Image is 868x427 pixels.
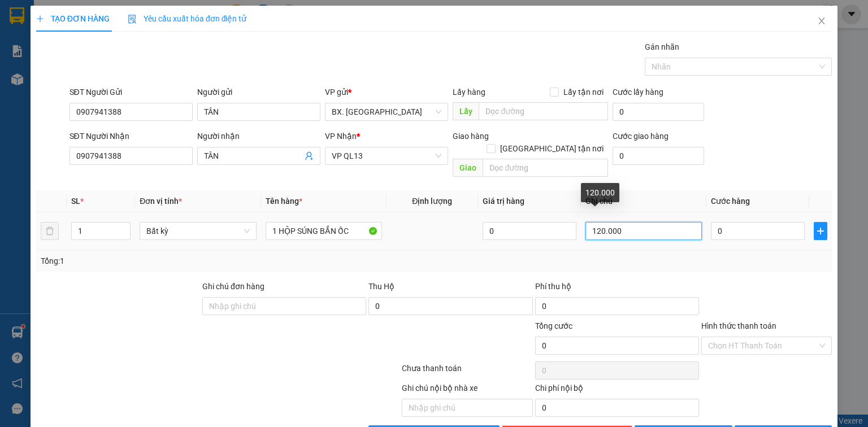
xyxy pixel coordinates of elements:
label: Ghi chú đơn hàng [202,282,264,291]
input: 0 [483,222,576,240]
div: Phí thu hộ [535,280,699,297]
div: Người gửi [197,86,320,98]
span: Định lượng [412,197,452,206]
span: VP Nhận [325,132,357,141]
div: Người nhận [197,130,320,142]
input: Cước lấy hàng [613,103,704,121]
span: Đơn vị tính [140,197,182,206]
span: Giao [453,159,483,177]
div: SĐT Người Gửi [70,86,193,98]
span: BX. Ninh Sơn [332,103,441,120]
input: VD: Bàn, Ghế [266,222,382,240]
span: Giá trị hàng [483,197,524,206]
label: Cước giao hàng [613,132,669,141]
div: SĐT Người Nhận [70,130,193,142]
input: Dọc đường [479,102,608,120]
span: Lấy [453,102,479,120]
span: Yêu cầu xuất hóa đơn điện tử [128,14,247,23]
div: VP gửi [325,86,448,98]
span: [GEOGRAPHIC_DATA] tận nơi [496,142,608,155]
span: plus [36,15,44,23]
span: SL [71,197,80,206]
span: Tổng cước [535,321,572,330]
button: plus [814,222,827,240]
label: Hình thức thanh toán [701,321,776,330]
span: Tên hàng [266,197,302,206]
label: Gán nhãn [645,42,679,51]
span: Lấy hàng [453,88,485,97]
img: icon [128,15,137,24]
b: Biên nhận gởi hàng hóa [73,16,108,108]
span: Giao hàng [453,132,489,141]
button: Close [806,6,837,37]
div: Chưa thanh toán [401,362,533,382]
div: Tổng: 1 [41,255,336,267]
span: TẠO ĐƠN HÀNG [36,14,110,23]
span: Cước hàng [711,197,750,206]
span: VP QL13 [332,147,441,164]
div: Ghi chú nội bộ nhà xe [402,382,532,399]
span: plus [814,226,827,236]
button: delete [41,222,59,240]
input: Ghi chú đơn hàng [202,297,366,315]
th: Ghi chú [581,190,706,212]
input: Cước giao hàng [613,147,704,165]
input: Ghi Chú [585,222,702,240]
div: 120.000 [581,183,619,202]
span: Thu Hộ [368,282,394,291]
div: Chi phí nội bộ [535,382,699,399]
span: close [817,16,826,25]
input: Nhập ghi chú [402,399,532,417]
b: An Anh Limousine [14,73,62,126]
span: user-add [305,151,314,160]
label: Cước lấy hàng [613,88,663,97]
span: Lấy tận nơi [559,86,608,98]
span: Bất kỳ [146,223,249,239]
input: Dọc đường [483,159,608,177]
